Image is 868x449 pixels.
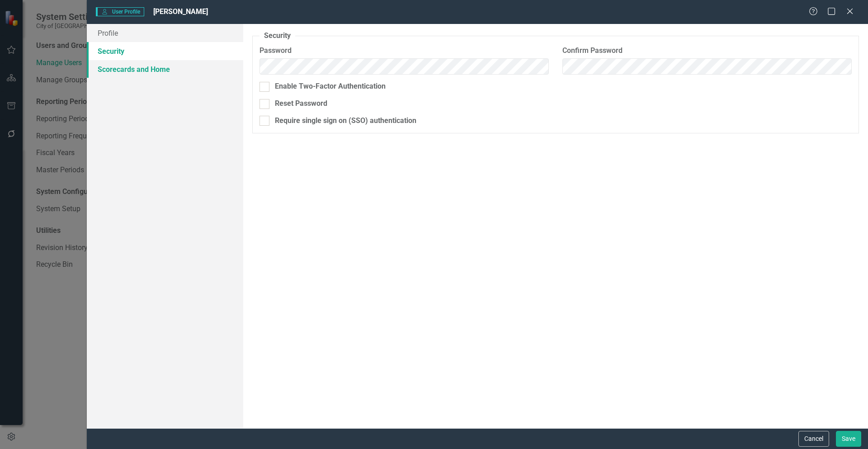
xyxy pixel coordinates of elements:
div: Reset Password [275,99,327,109]
label: Password [259,46,549,56]
a: Scorecards and Home [87,60,243,78]
div: Enable Two-Factor Authentication [275,81,386,92]
div: Require single sign on (SSO) authentication [275,116,416,126]
a: Profile [87,24,243,42]
button: Save [836,431,861,447]
a: Security [87,42,243,60]
label: Confirm Password [562,46,852,56]
span: [PERSON_NAME] [153,7,208,16]
button: Cancel [798,431,829,447]
span: User Profile [96,7,144,16]
legend: Security [259,31,295,41]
